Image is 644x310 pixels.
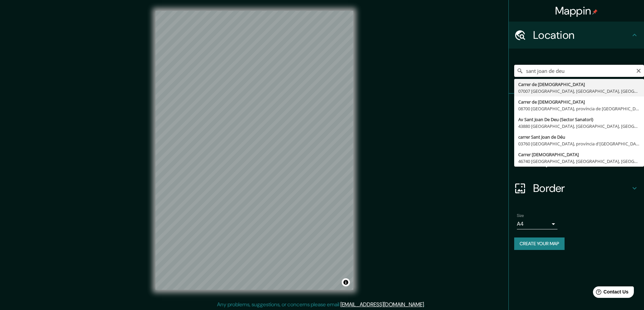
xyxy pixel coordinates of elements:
div: Layout [509,148,644,175]
h4: Mappin [555,4,598,18]
label: Size [517,213,524,219]
div: Style [509,121,644,148]
input: Pick your city or area [514,65,644,77]
button: Clear [636,67,641,74]
div: Carrer de [DEMOGRAPHIC_DATA] [518,81,640,88]
div: A4 [517,219,557,229]
div: 08700 [GEOGRAPHIC_DATA], província de [GEOGRAPHIC_DATA], [GEOGRAPHIC_DATA] [518,105,640,112]
div: carrer Sant Joan de Déu [518,134,640,140]
div: 46740 [GEOGRAPHIC_DATA], [GEOGRAPHIC_DATA], [GEOGRAPHIC_DATA] [518,158,640,165]
button: Toggle attribution [342,278,350,286]
div: . [426,301,427,309]
button: Create your map [514,237,565,250]
h4: Layout [533,154,630,168]
div: 43880 [GEOGRAPHIC_DATA], [GEOGRAPHIC_DATA], [GEOGRAPHIC_DATA] [518,123,640,130]
div: 07007 [GEOGRAPHIC_DATA], [GEOGRAPHIC_DATA], [GEOGRAPHIC_DATA] [518,88,640,94]
img: pin-icon.png [592,9,598,15]
a: [EMAIL_ADDRESS][DOMAIN_NAME] [340,301,424,308]
div: Av Sant Joan De Deu (Sector Sanatori) [518,116,640,123]
canvas: Map [156,11,353,290]
iframe: Help widget launcher [584,284,637,303]
div: Carrer [DEMOGRAPHIC_DATA] [518,151,640,158]
h4: Border [533,181,630,195]
div: 03760 [GEOGRAPHIC_DATA], província d'[GEOGRAPHIC_DATA], [GEOGRAPHIC_DATA] [518,140,640,147]
div: Location [509,22,644,49]
h4: Location [533,28,630,42]
p: Any problems, suggestions, or concerns please email . [217,301,425,309]
div: Carrer de [DEMOGRAPHIC_DATA] [518,98,640,105]
div: Border [509,175,644,202]
div: . [425,301,426,309]
div: Pins [509,94,644,121]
